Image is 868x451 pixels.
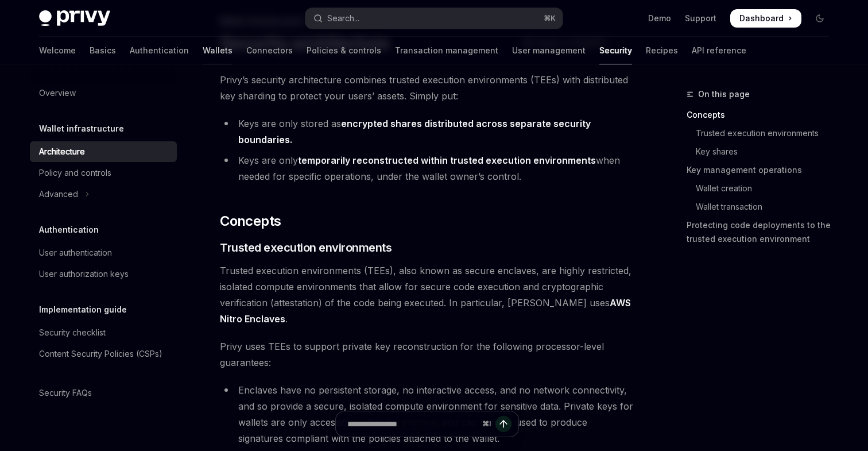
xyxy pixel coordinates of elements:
[39,223,99,237] h5: Authentication
[220,212,281,230] span: Concepts
[220,115,634,148] li: Keys are only stored as
[220,263,634,327] span: Trusted execution environments (TEEs), also known as secure enclaves, are highly restricted, isol...
[220,72,634,104] span: Privy’s security architecture combines trusted execution environments (TEEs) with distributed key...
[39,10,110,26] img: dark logo
[305,8,563,29] button: Open search
[30,344,177,364] a: Content Security Policies (CSPs)
[220,152,634,184] li: Keys are only when needed for specific operations, under the wallet owner’s control.
[544,14,556,23] span: ⌘ K
[39,347,162,361] div: Content Security Policies (CSPs)
[687,142,838,161] a: Key shares
[687,161,838,179] a: Key management operations
[512,37,586,64] a: User management
[220,338,634,371] span: Privy uses TEEs to support private key reconstruction for the following processor-level guarantees:
[30,184,177,205] button: Toggle Advanced section
[220,382,634,446] li: Enclaves have no persistent storage, no interactive access, and no network connectivity, and so p...
[687,106,838,124] a: Concepts
[220,240,392,256] span: Trusted execution environments
[347,411,478,437] input: Ask a question...
[648,13,671,24] a: Demo
[30,141,177,162] a: Architecture
[685,13,716,24] a: Support
[39,187,78,201] div: Advanced
[395,37,498,64] a: Transaction management
[687,198,838,216] a: Wallet transaction
[298,155,596,166] strong: temporarily reconstructed within trusted execution environments
[39,326,106,340] div: Security checklist
[646,37,678,64] a: Recipes
[39,37,76,64] a: Welcome
[687,216,838,248] a: Protecting code deployments to the trusted execution environment
[327,11,359,25] div: Search...
[39,267,129,281] div: User authorization keys
[30,322,177,343] a: Security checklist
[687,124,838,142] a: Trusted execution environments
[39,246,112,260] div: User authentication
[30,163,177,183] a: Policy and controls
[698,87,750,101] span: On this page
[495,416,511,432] button: Send message
[307,37,381,64] a: Policies & controls
[599,37,632,64] a: Security
[739,13,784,24] span: Dashboard
[39,386,92,400] div: Security FAQs
[730,9,801,28] a: Dashboard
[30,264,177,284] a: User authorization keys
[246,37,293,64] a: Connectors
[130,37,189,64] a: Authentication
[811,9,829,28] button: Toggle dark mode
[238,118,591,145] strong: encrypted shares distributed across separate security boundaries.
[39,166,111,180] div: Policy and controls
[687,179,838,198] a: Wallet creation
[30,242,177,263] a: User authentication
[39,86,76,100] div: Overview
[692,37,746,64] a: API reference
[39,122,124,136] h5: Wallet infrastructure
[90,37,116,64] a: Basics
[39,303,127,317] h5: Implementation guide
[39,145,85,159] div: Architecture
[30,383,177,403] a: Security FAQs
[203,37,232,64] a: Wallets
[30,83,177,103] a: Overview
